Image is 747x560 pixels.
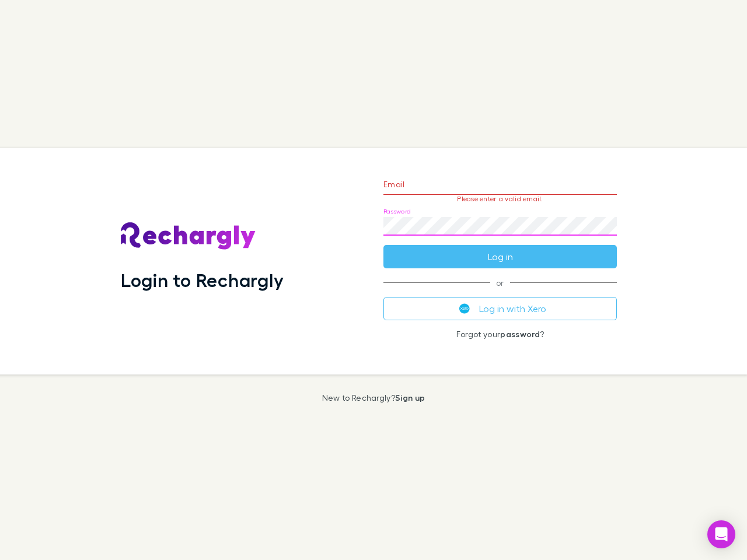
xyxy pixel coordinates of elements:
[395,393,425,402] a: Sign up
[121,269,284,291] h1: Login to Rechargly
[500,329,540,339] a: password
[459,303,470,314] img: Xero's logo
[383,297,617,320] button: Log in with Xero
[383,207,411,216] label: Password
[121,222,256,250] img: Rechargly's Logo
[383,245,617,268] button: Log in
[383,330,617,339] p: Forgot your ?
[383,195,617,203] p: Please enter a valid email.
[322,393,425,402] p: New to Rechargly?
[383,282,617,283] span: or
[707,520,735,548] div: Open Intercom Messenger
